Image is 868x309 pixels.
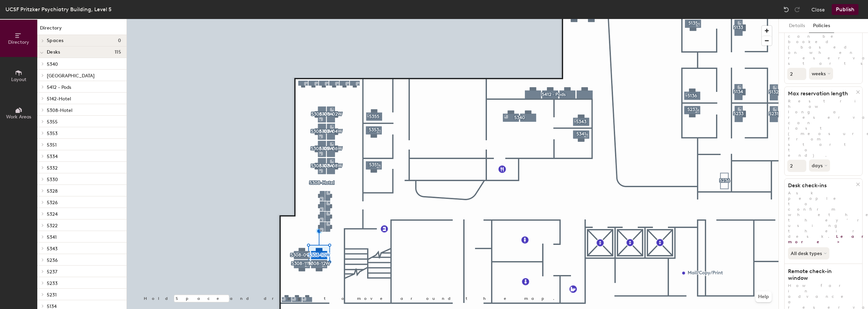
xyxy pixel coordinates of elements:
[47,188,58,194] span: 5328
[785,182,856,189] h1: Desk check-ins
[5,5,112,14] div: UCSF Pritzker Psychiatry Building, Level 5
[783,6,790,13] img: Undo
[47,108,73,113] span: 5308-Hotel
[118,38,121,43] span: 0
[47,223,58,229] span: 5322
[47,154,58,159] span: 5334
[47,50,60,55] span: Desks
[794,6,801,13] img: Redo
[47,119,58,125] span: 5355
[47,257,58,263] span: 5236
[785,1,862,66] p: Restrict how far in advance hotel desks can be booked (based on when reservation starts).
[785,19,809,33] button: Details
[47,165,58,171] span: 5332
[47,142,57,148] span: 5351
[47,61,58,67] span: 5340
[809,67,833,80] button: weeks
[47,38,64,43] span: Spaces
[8,39,29,45] span: Directory
[809,159,830,172] button: days
[47,211,58,217] span: 5324
[811,4,825,15] button: Close
[47,200,58,206] span: 5326
[832,4,859,15] button: Publish
[785,268,856,282] h1: Remote check-in window
[47,234,57,240] span: 5341
[47,177,58,182] span: 5330
[785,90,856,97] h1: Max reservation length
[47,269,57,275] span: 5237
[11,77,26,82] span: Layout
[37,24,126,35] h1: Directory
[47,73,95,79] span: [GEOGRAPHIC_DATA]
[47,246,58,252] span: 5343
[6,114,31,120] span: Work Areas
[47,84,71,90] span: 5412 - Pods
[47,281,58,286] span: 5233
[755,291,772,302] button: Help
[809,19,834,33] button: Policies
[47,131,58,136] span: 5353
[785,98,862,158] p: Restrict how long a reservation can last (measured from start to end).
[788,247,829,259] button: All desk types
[47,96,71,102] span: 5142-Hotel
[115,50,121,55] span: 115
[47,292,57,298] span: 5231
